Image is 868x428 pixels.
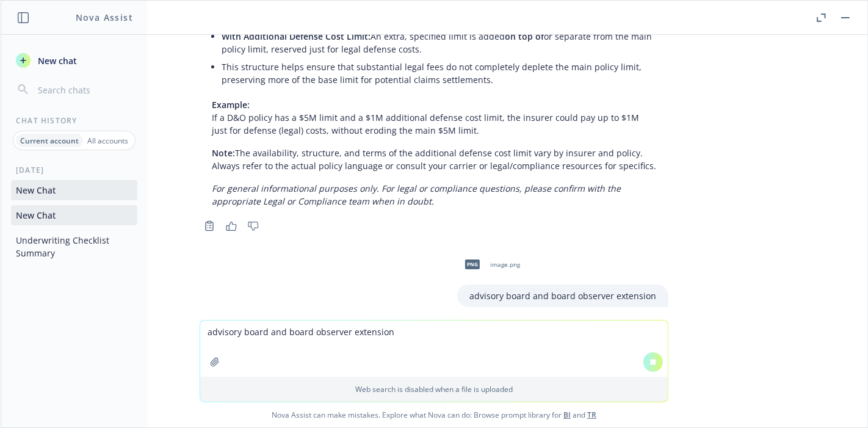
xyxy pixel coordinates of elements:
li: This structure helps ensure that substantial legal fees do not completely deplete the main policy... [222,58,656,89]
span: With Additional Defense Cost Limit: [222,31,371,42]
em: For general informational purposes only. For legal or compliance questions, please confirm with t... [212,183,621,207]
span: Example: [212,99,250,111]
p: If a D&O policy has a $5M limit and a $1M additional defense cost limit, the insurer could pay up... [212,98,656,137]
p: advisory board and board observer extension [469,289,656,302]
span: png [465,259,480,269]
a: TR [587,410,596,420]
div: pngimage.png [457,249,523,280]
button: New chat [11,49,137,71]
p: Web search is disabled when a file is uploaded [208,384,660,394]
button: Thumbs down [244,217,263,234]
button: New Chat [11,205,137,225]
span: Nova Assist can make mistakes. Explore what Nova can do: Browse prompt library for and [5,402,863,427]
button: New Chat [11,180,137,200]
span: image.png [490,261,520,269]
a: BI [563,410,571,420]
li: An extra, specified limit is added or separate from the main policy limit, reserved just for lega... [222,27,656,58]
p: All accounts [87,136,128,146]
h1: Nova Assist [76,11,133,24]
p: The availability, structure, and terms of the additional defense cost limit vary by insurer and p... [212,147,656,172]
div: Chat History [1,115,147,126]
button: Underwriting Checklist Summary [11,230,137,263]
div: [DATE] [1,165,147,175]
p: Current account [20,136,79,146]
span: Note: [212,147,235,159]
input: Search chats [35,81,132,98]
svg: Copy to clipboard [204,220,215,231]
span: New chat [35,54,77,67]
span: on top of [505,31,544,42]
